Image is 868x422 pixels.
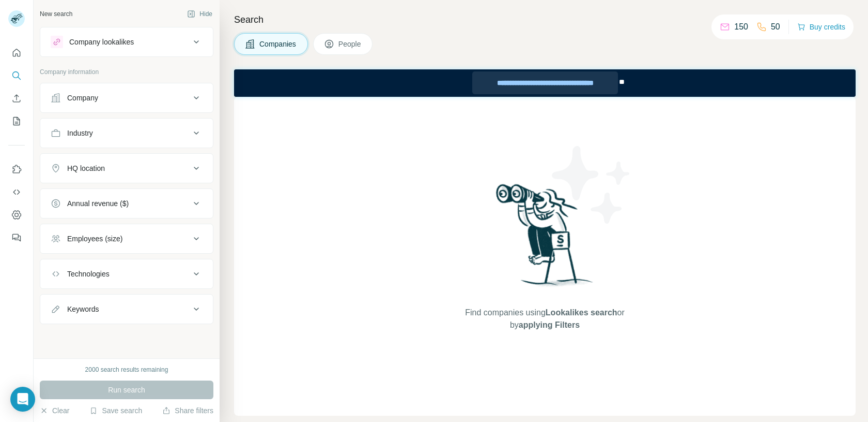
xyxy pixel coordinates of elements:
[234,69,856,97] iframe: Banner
[180,6,220,22] button: Hide
[85,365,168,374] div: 2000 search results remaining
[462,307,627,331] span: Find companies using or by
[545,138,638,231] img: Surfe Illustration - Stars
[40,30,213,54] button: Company lookalikes
[89,405,142,416] button: Save search
[69,37,134,47] div: Company lookalikes
[40,191,213,216] button: Annual revenue ($)
[67,93,98,103] div: Company
[40,226,213,251] button: Employees (size)
[67,234,122,244] div: Employees (size)
[546,308,617,317] span: Lookalikes search
[40,121,213,145] button: Industry
[771,21,780,33] p: 50
[67,128,93,138] div: Industry
[338,39,362,49] span: People
[8,66,25,85] button: Search
[8,228,25,247] button: Feedback
[797,20,845,34] button: Buy credits
[8,43,25,62] button: Quick start
[8,89,25,108] button: Enrich CSV
[519,321,580,329] span: applying Filters
[8,206,25,224] button: Dashboard
[40,85,213,110] button: Company
[8,112,25,130] button: My lists
[40,9,72,19] div: New search
[8,183,25,201] button: Use Surfe API
[491,181,599,297] img: Surfe Illustration - Woman searching with binoculars
[734,21,748,33] p: 150
[67,269,110,279] div: Technologies
[8,160,25,179] button: Use Surfe on LinkedIn
[40,405,69,416] button: Clear
[234,12,856,27] h4: Search
[67,304,99,314] div: Keywords
[40,261,213,286] button: Technologies
[67,163,105,173] div: HQ location
[162,405,213,416] button: Share filters
[67,198,129,209] div: Annual revenue ($)
[10,387,35,412] div: Open Intercom Messenger
[259,39,297,49] span: Companies
[40,67,213,77] p: Company information
[40,297,213,322] button: Keywords
[40,156,213,181] button: HQ location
